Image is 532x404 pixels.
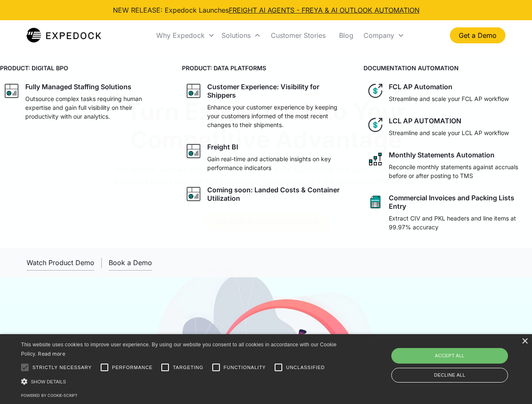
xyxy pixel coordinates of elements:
[207,154,347,172] p: Gain real-time and actionable insights on key performance indicators
[109,258,152,267] div: Book a Demo
[367,82,384,99] img: dollar icon
[185,186,202,202] img: graph icon
[21,342,337,357] span: This website uses cookies to improve user experience. By using our website you consent to all coo...
[153,21,218,50] div: Why Expedock
[21,393,78,398] a: Powered by cookie-script
[389,94,509,103] p: Streamline and scale your FCL AP workflow
[286,364,325,371] span: Unclassified
[21,377,340,386] div: Show details
[38,351,65,357] a: Read more
[389,194,529,210] div: Commercial Invoices and Packing Lists Entry
[389,151,495,159] div: Monthly Statements Automation
[364,79,532,106] a: dollar iconFCL AP AutomationStreamline and scale your FCL AP workflow
[364,113,532,141] a: dollar iconLCL AP AUTOMATIONStreamline and scale your LCL AP workflow
[182,64,350,72] h4: PRODUCT: DATA PLATFORMS
[173,364,203,371] span: Targeting
[389,162,529,180] p: Reconcile monthly statements against accruals before or after posting to TMS
[31,379,66,384] span: Show details
[392,313,532,404] iframe: Chat Widget
[229,6,420,14] a: FREIGHT AI AGENTS - FREYA & AI OUTLOOK AUTOMATION
[3,82,20,99] img: graph icon
[389,117,461,125] div: LCL AP AUTOMATION
[364,190,532,235] a: sheet iconCommercial Invoices and Packing Lists EntryExtract CIV and PKL headers and line items a...
[367,117,384,133] img: dollar icon
[389,214,529,231] p: Extract CIV and PKL headers and line items at 99.97% accuracy
[156,31,205,40] div: Why Expedock
[364,64,532,72] h4: DOCUMENTATION AUTOMATION
[207,103,347,129] p: Enhance your customer experience by keeping your customers informed of the most recent changes to...
[182,182,350,206] a: graph iconComing soon: Landed Costs & Container Utilization
[218,21,264,50] div: Solutions
[222,31,251,40] div: Solutions
[207,143,238,151] div: Freight BI
[27,258,94,267] div: Watch Product Demo
[207,82,347,99] div: Customer Experience: Visibility for Shippers
[27,27,101,44] a: home
[112,364,153,371] span: Performance
[389,128,509,137] p: Streamline and scale your LCL AP workflow
[364,31,394,40] div: Company
[364,147,532,183] a: network like iconMonthly Statements AutomationReconcile monthly statements against accruals befor...
[113,5,420,15] div: NEW RELEASE: Expedock Launches
[27,27,101,44] img: Expedock Logo
[264,21,332,50] a: Customer Stories
[27,255,94,271] a: open lightbox
[450,27,505,43] a: Get a Demo
[185,143,202,159] img: graph icon
[332,21,360,50] a: Blog
[360,21,408,50] div: Company
[32,364,92,371] span: Strictly necessary
[367,194,384,210] img: sheet icon
[207,186,347,202] div: Coming soon: Landed Costs & Container Utilization
[25,94,165,121] p: Outsource complex tasks requiring human expertise and gain full visibility on their productivity ...
[109,255,152,271] a: Book a Demo
[185,82,202,99] img: graph icon
[25,82,131,91] div: Fully Managed Staffing Solutions
[182,79,350,133] a: graph iconCustomer Experience: Visibility for ShippersEnhance your customer experience by keeping...
[389,82,452,91] div: FCL AP Automation
[224,364,266,371] span: Functionality
[367,151,384,167] img: network like icon
[182,139,350,175] a: graph iconFreight BIGain real-time and actionable insights on key performance indicators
